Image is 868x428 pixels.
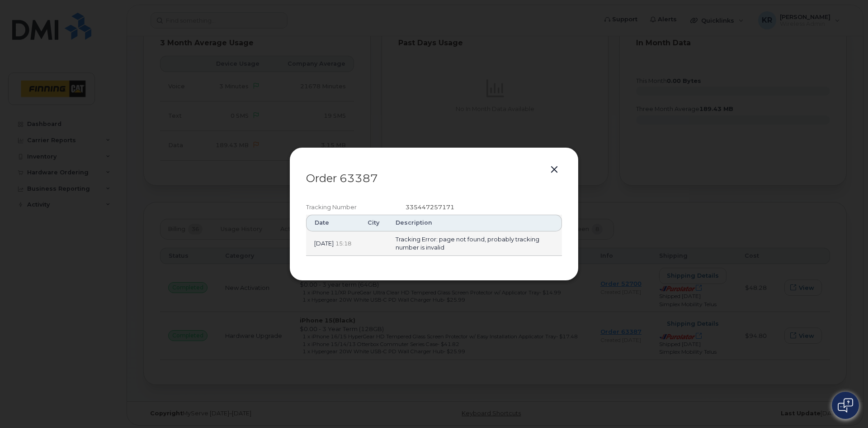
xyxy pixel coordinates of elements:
[838,398,853,413] img: Open chat
[387,231,562,256] td: Tracking Error: page not found, probably tracking number is invalid
[359,215,387,231] th: City
[306,203,406,213] div: Tracking Number
[406,203,454,211] span: 335447257171
[335,240,351,247] span: 15:18
[387,215,562,231] th: Description
[314,240,334,247] span: [DATE]
[306,215,359,231] th: Date
[306,173,562,184] p: Order 63387
[454,203,462,211] a: Open shipping details in new tab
